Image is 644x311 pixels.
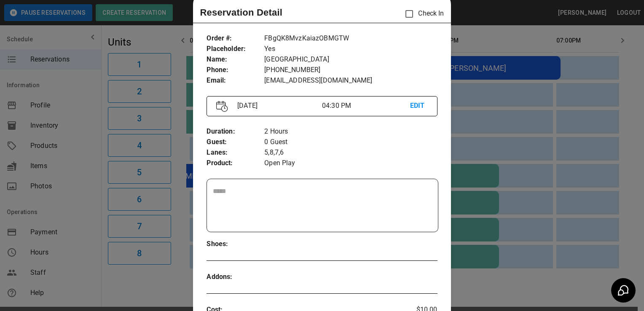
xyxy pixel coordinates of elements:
p: Placeholder : [207,44,264,54]
p: EDIT [410,101,428,111]
img: Vector [216,101,228,112]
p: Guest : [207,137,264,147]
p: Lanes : [207,147,264,158]
p: [EMAIL_ADDRESS][DOMAIN_NAME] [264,75,437,86]
p: Open Play [264,158,437,169]
p: Duration : [207,126,264,137]
p: 2 Hours [264,126,437,137]
p: [PHONE_NUMBER] [264,65,437,75]
p: 04:30 PM [322,101,410,111]
p: Check In [400,5,444,23]
p: Phone : [207,65,264,75]
p: Name : [207,54,264,65]
p: Order # : [207,33,264,44]
p: Yes [264,44,437,54]
p: FBgQK8MvzKaiazOBMGTW [264,33,437,44]
p: 0 Guest [264,137,437,147]
p: Shoes : [207,239,264,249]
p: Addons : [207,272,264,282]
p: [GEOGRAPHIC_DATA] [264,54,437,65]
p: Product : [207,158,264,169]
p: Reservation Detail [200,5,282,19]
p: [DATE] [234,101,322,111]
p: 5,8,7,6 [264,147,437,158]
p: Email : [207,75,264,86]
